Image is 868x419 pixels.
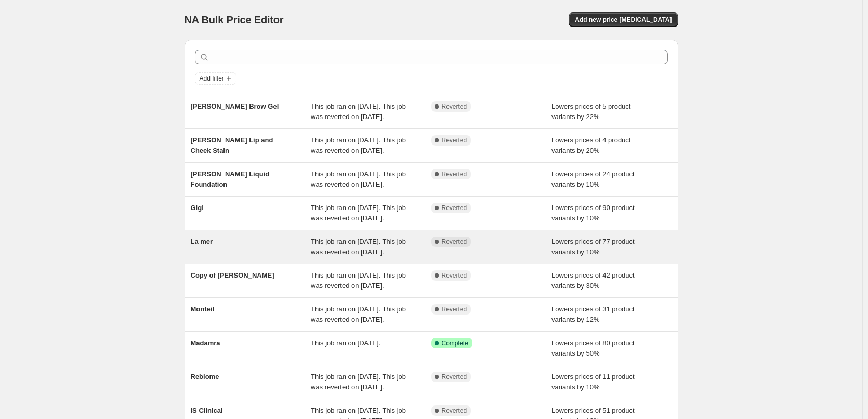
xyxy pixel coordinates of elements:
span: Lowers prices of 11 product variants by 10% [551,373,635,391]
button: Add new price [MEDICAL_DATA] [569,12,678,27]
span: This job ran on [DATE]. [311,339,380,347]
span: Lowers prices of 77 product variants by 10% [551,238,635,256]
span: Lowers prices of 24 product variants by 10% [551,170,635,188]
span: This job ran on [DATE]. This job was reverted on [DATE]. [311,136,406,154]
span: Reverted [442,204,467,212]
span: [PERSON_NAME] Liquid Foundation [191,170,270,188]
span: Reverted [442,102,467,111]
span: NA Bulk Price Editor [185,14,284,25]
span: La mer [191,238,213,245]
span: This job ran on [DATE]. This job was reverted on [DATE]. [311,238,406,256]
span: Lowers prices of 80 product variants by 50% [551,339,635,357]
span: Reverted [442,170,467,178]
span: Madamra [191,339,220,347]
button: Add filter [195,72,236,85]
span: IS Clinical [191,407,223,414]
span: This job ran on [DATE]. This job was reverted on [DATE]. [311,170,406,188]
span: Lowers prices of 31 product variants by 12% [551,305,635,323]
span: [PERSON_NAME] Brow Gel [191,102,279,110]
span: Reverted [442,136,467,145]
span: Lowers prices of 42 product variants by 30% [551,271,635,290]
span: This job ran on [DATE]. This job was reverted on [DATE]. [311,305,406,323]
span: Reverted [442,305,467,313]
span: Monteil [191,305,215,313]
span: This job ran on [DATE]. This job was reverted on [DATE]. [311,373,406,391]
span: Add filter [200,74,224,83]
span: Rebiome [191,373,219,381]
span: Lowers prices of 5 product variants by 22% [551,102,630,121]
span: Reverted [442,238,467,246]
span: This job ran on [DATE]. This job was reverted on [DATE]. [311,204,406,222]
span: This job ran on [DATE]. This job was reverted on [DATE]. [311,271,406,290]
span: Add new price [MEDICAL_DATA] [575,16,672,24]
span: Lowers prices of 90 product variants by 10% [551,204,635,222]
span: Reverted [442,407,467,415]
span: Copy of [PERSON_NAME] [191,271,274,279]
span: Reverted [442,271,467,280]
span: [PERSON_NAME] Lip and Cheek Stain [191,136,273,154]
span: This job ran on [DATE]. This job was reverted on [DATE]. [311,102,406,121]
span: Complete [442,339,468,347]
span: Lowers prices of 4 product variants by 20% [551,136,630,154]
span: Reverted [442,373,467,381]
span: Gigi [191,204,204,212]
